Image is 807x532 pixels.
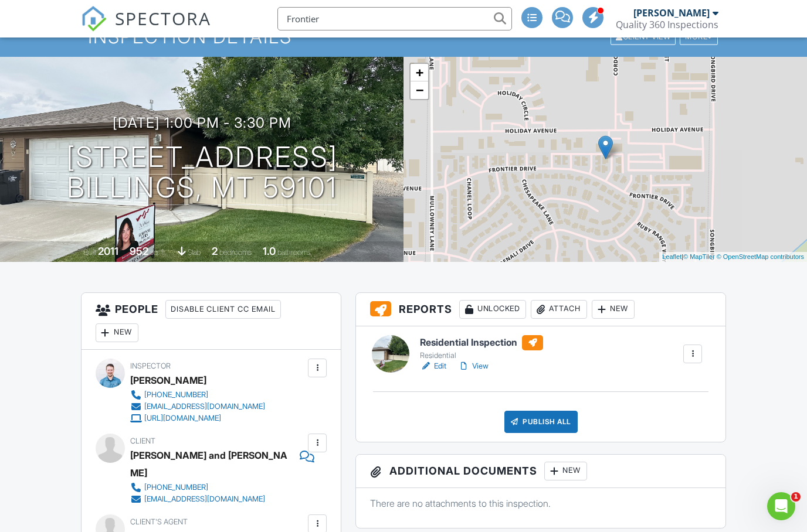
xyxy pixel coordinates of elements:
[98,245,118,257] div: 2011
[680,29,718,45] div: More
[96,323,138,342] div: New
[633,7,710,19] div: [PERSON_NAME]
[130,245,148,257] div: 952
[592,300,635,319] div: New
[88,26,718,47] h1: Inspection Details
[504,411,578,433] div: Publish All
[219,248,252,257] span: bedrooms
[130,493,306,505] a: [EMAIL_ADDRESS][DOMAIN_NAME]
[150,248,167,257] span: sq. ft.
[144,414,221,423] div: [URL][DOMAIN_NAME]
[277,7,512,30] input: Search everything...
[144,483,208,492] div: [PHONE_NUMBER]
[420,335,543,350] h6: Residential Inspection
[458,360,489,372] a: View
[81,16,211,40] a: SPECTORA
[130,446,294,482] div: [PERSON_NAME] and [PERSON_NAME]
[130,371,206,389] div: [PERSON_NAME]
[420,360,446,372] a: Edit
[144,495,265,504] div: [EMAIL_ADDRESS][DOMAIN_NAME]
[611,29,676,45] div: Client View
[115,6,211,30] span: SPECTORA
[411,64,428,81] a: Zoom in
[130,436,155,445] span: Client
[188,248,201,257] span: slab
[144,402,265,411] div: [EMAIL_ADDRESS][DOMAIN_NAME]
[130,482,306,493] a: [PHONE_NUMBER]
[212,245,218,257] div: 2
[659,252,807,262] div: |
[277,248,311,257] span: bathrooms
[411,81,428,99] a: Zoom out
[165,300,281,319] div: Disable Client CC Email
[767,492,795,520] iframe: Intercom live chat
[420,351,543,360] div: Residential
[83,248,96,257] span: Built
[81,6,107,32] img: The Best Home Inspection Software - Spectora
[717,253,804,260] a: © OpenStreetMap contributors
[263,245,276,257] div: 1.0
[356,293,725,326] h3: Reports
[130,412,265,424] a: [URL][DOMAIN_NAME]
[791,492,801,502] span: 1
[370,497,711,510] p: There are no attachments to this inspection.
[113,115,291,131] h3: [DATE] 1:00 pm - 3:30 pm
[130,362,171,370] span: Inspector
[356,455,725,488] h3: Additional Documents
[130,389,265,401] a: [PHONE_NUMBER]
[683,253,715,260] a: © MapTiler
[130,401,265,412] a: [EMAIL_ADDRESS][DOMAIN_NAME]
[459,300,526,319] div: Unlocked
[616,19,718,30] div: Quality 360 Inspections
[82,293,341,350] h3: People
[130,517,188,526] span: Client's Agent
[662,253,681,260] a: Leaflet
[531,300,587,319] div: Attach
[544,462,587,480] div: New
[420,335,543,361] a: Residential Inspection Residential
[144,390,208,400] div: [PHONE_NUMBER]
[609,32,679,40] a: Client View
